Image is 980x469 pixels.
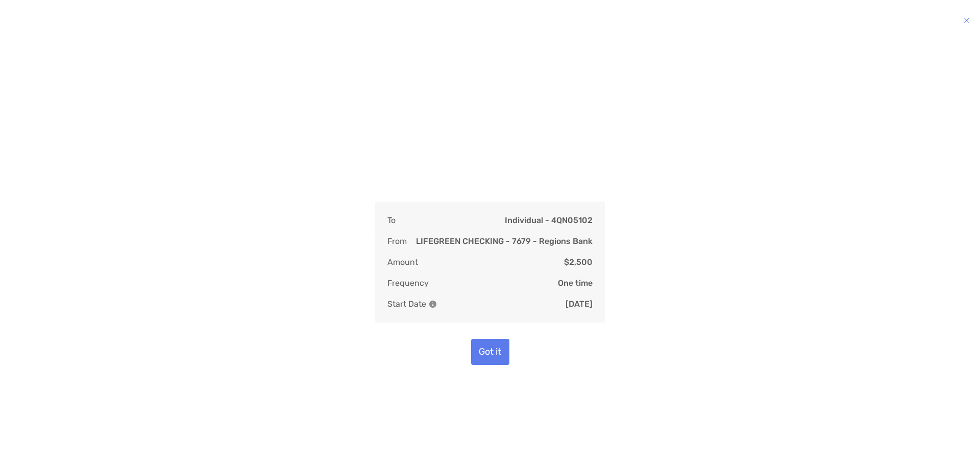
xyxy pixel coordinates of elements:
[505,214,593,227] p: Individual - 4QN05102
[387,214,396,227] p: To
[429,301,436,308] img: Information Icon
[387,235,407,248] p: From
[471,339,509,365] button: Got it
[564,256,593,268] p: $2,500
[395,151,585,164] p: Deposit successfully submitted!
[558,277,593,289] p: One time
[299,168,681,193] p: Funds are subject to a waiting period before being available to withdraw. The status of the trans...
[387,298,436,310] p: Start Date
[387,256,418,268] p: Amount
[416,235,593,248] p: LIFEGREEN CHECKING - 7679 - Regions Bank
[566,298,593,310] p: [DATE]
[387,277,429,289] p: Frequency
